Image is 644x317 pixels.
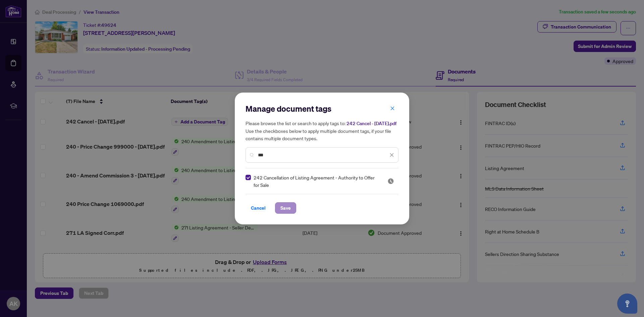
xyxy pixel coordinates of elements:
[254,174,379,189] span: 242 Cancellation of Listing Agreement - Authority to Offer for Sale
[346,120,396,126] span: 242 Cancel - [DATE].pdf
[617,294,637,314] button: Open asap
[251,203,266,213] span: Cancel
[387,178,394,184] img: status
[390,106,395,111] span: close
[246,202,271,214] button: Cancel
[280,203,291,213] span: Save
[387,178,394,184] span: Pending Review
[246,119,398,142] h5: Please browse the list or search to apply tags to: Use the checkboxes below to apply multiple doc...
[275,202,296,214] button: Save
[389,153,394,157] span: close
[246,103,398,114] h2: Manage document tags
